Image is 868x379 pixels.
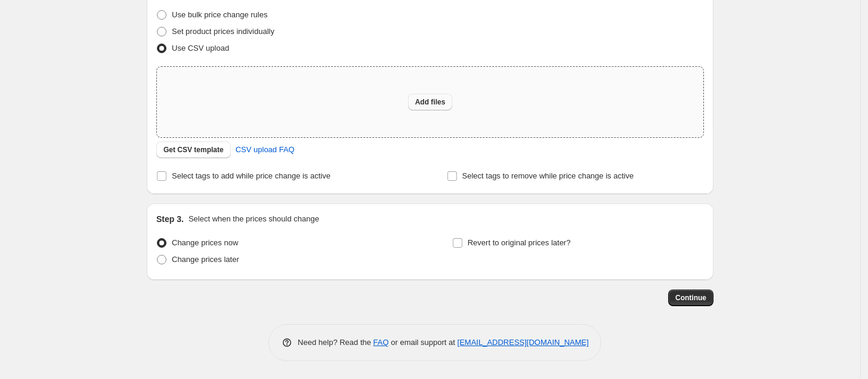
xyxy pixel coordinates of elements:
span: Set product prices individually [172,27,274,36]
span: Select tags to add while price change is active [172,171,330,180]
span: Get CSV template [163,145,224,155]
span: CSV upload FAQ [236,144,295,156]
a: CSV upload FAQ [228,140,302,159]
button: Add files [408,94,453,110]
button: Continue [668,289,713,306]
h2: Step 3. [156,213,184,225]
span: Need help? Read the [298,338,373,347]
span: Add files [415,97,446,107]
span: Change prices later [172,255,239,264]
span: Change prices now [172,238,238,247]
a: [EMAIL_ADDRESS][DOMAIN_NAME] [458,338,589,347]
span: Continue [675,293,706,303]
span: Select tags to remove while price change is active [462,171,634,180]
span: or email support at [389,338,458,347]
a: FAQ [373,338,389,347]
span: Use CSV upload [172,44,229,53]
p: Select when the prices should change [189,213,319,225]
span: Revert to original prices later? [468,238,571,247]
button: Get CSV template [156,141,231,158]
span: Use bulk price change rules [172,10,267,19]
